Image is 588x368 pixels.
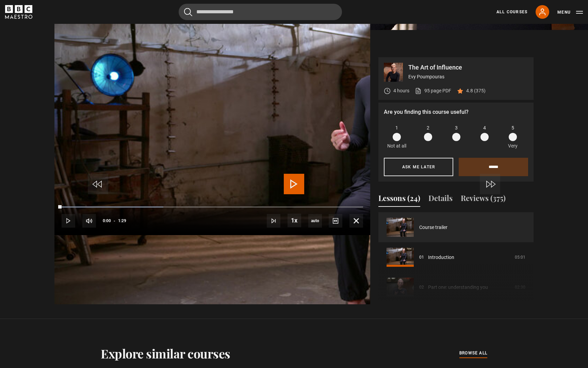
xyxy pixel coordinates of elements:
[557,9,583,16] button: Toggle navigation
[483,124,486,132] span: 4
[395,124,398,132] span: 1
[415,87,451,94] a: 95 page PDF
[408,73,528,80] p: Evy Poumpouras
[288,214,301,227] button: Playback Rate
[5,5,32,19] svg: BBC Maestro
[184,8,192,16] button: Submit the search query
[393,87,409,94] p: 4 hours
[62,206,363,208] div: Progress Bar
[118,215,126,227] span: 1:29
[428,193,453,207] button: Details
[54,57,370,235] video-js: Video Player
[459,350,487,357] a: browse all
[387,142,406,150] p: Not at all
[378,193,420,207] button: Lessons (24)
[267,214,280,228] button: Next Lesson
[308,214,322,228] div: Current quality: 1080p
[114,218,115,223] span: -
[384,108,528,116] p: Are you finding this course useful?
[179,4,342,20] input: Search
[496,9,527,15] a: All Courses
[308,214,322,228] span: auto
[349,214,363,228] button: Fullscreen
[428,254,454,261] a: Introduction
[419,224,447,231] a: Course trailer
[103,215,111,227] span: 0:00
[455,124,458,132] span: 3
[101,346,230,361] h2: Explore similar courses
[384,158,453,176] button: Ask me later
[329,214,342,228] button: Captions
[408,64,528,71] p: The Art of Influence
[62,214,75,228] button: Play
[82,214,96,228] button: Mute
[466,87,486,94] p: 4.8 (375)
[506,142,519,150] p: Very
[511,124,514,132] span: 5
[427,124,429,132] span: 2
[461,193,506,207] button: Reviews (375)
